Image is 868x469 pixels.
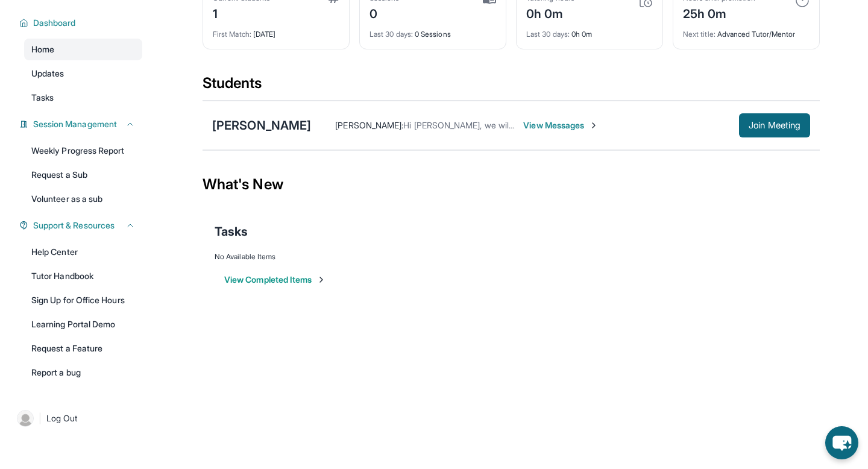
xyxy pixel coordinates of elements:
[17,410,34,427] img: user-img
[683,30,715,39] span: Next title :
[526,3,574,22] div: 0h 0m
[825,426,858,459] button: chat-button
[213,22,339,39] div: [DATE]
[33,17,76,29] span: Dashboard
[526,22,653,39] div: 0h 0m
[39,411,42,426] span: |
[31,92,54,104] span: Tasks
[24,140,142,162] a: Weekly Progress Report
[31,43,54,55] span: Home
[683,3,755,22] div: 25h 0m
[224,274,326,286] button: View Completed Items
[215,252,808,262] div: No Available Items
[683,22,810,39] div: Advanced Tutor/Mentor
[213,30,251,39] span: First Match :
[370,22,496,39] div: 0 Sessions
[24,63,142,84] a: Updates
[24,289,142,311] a: Sign Up for Office Hours
[24,338,142,359] a: Request a Feature
[370,30,413,39] span: Last 30 days :
[370,3,400,22] div: 0
[526,30,570,39] span: Last 30 days :
[24,265,142,287] a: Tutor Handbook
[33,219,115,231] span: Support & Resources
[12,405,142,432] a: |Log Out
[24,87,142,109] a: Tasks
[203,74,820,100] div: Students
[46,412,78,424] span: Log Out
[24,313,142,335] a: Learning Portal Demo
[33,118,117,130] span: Session Management
[215,223,248,240] span: Tasks
[749,122,800,129] span: Join Meeting
[31,68,64,80] span: Updates
[335,120,403,130] span: [PERSON_NAME] :
[28,17,135,29] button: Dashboard
[212,117,311,134] div: [PERSON_NAME]
[24,188,142,210] a: Volunteer as a sub
[203,158,820,211] div: What's New
[24,362,142,383] a: Report a bug
[523,119,599,131] span: View Messages
[28,118,135,130] button: Session Management
[739,113,810,137] button: Join Meeting
[24,164,142,186] a: Request a Sub
[213,3,270,22] div: 1
[28,219,135,231] button: Support & Resources
[24,241,142,263] a: Help Center
[24,39,142,60] a: Home
[589,121,599,130] img: Chevron-Right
